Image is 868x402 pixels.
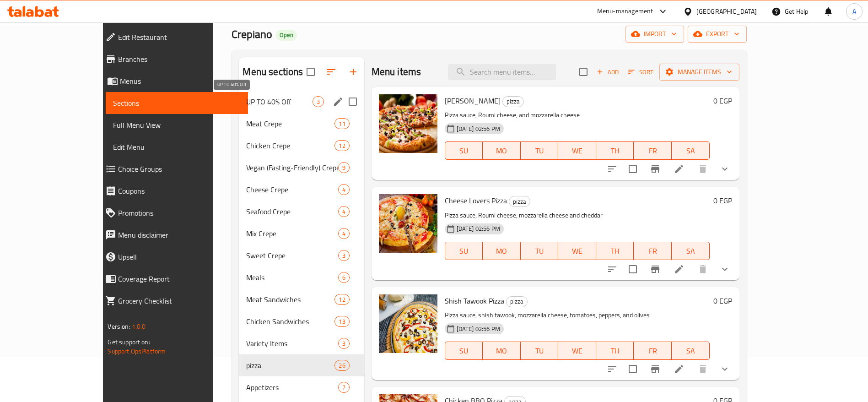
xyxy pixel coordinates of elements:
[113,98,241,109] span: Sections
[335,120,349,128] span: 11
[637,244,668,258] span: FR
[335,295,349,304] span: 12
[667,66,732,78] span: Manage items
[695,28,739,40] span: export
[338,162,350,173] div: items
[637,344,668,358] span: FR
[379,294,437,353] img: Shish Tawook Pizza
[448,64,556,80] input: search
[246,140,334,151] div: Chicken Crepe
[313,96,324,107] div: items
[644,358,666,380] button: Branch-specific-item
[692,258,714,280] button: delete
[339,163,349,172] span: 9
[696,6,757,16] div: [GEOGRAPHIC_DATA]
[338,184,350,195] div: items
[625,26,684,43] button: import
[524,144,555,158] span: TU
[644,158,666,180] button: Branch-specific-item
[445,310,710,321] p: Pizza sauce, shish tawook, mozzarella cheese, tomatoes, peppers, and olives
[601,158,623,180] button: sort-choices
[118,207,241,218] span: Promotions
[246,382,338,393] span: Appetizers
[338,382,350,393] div: items
[239,157,364,179] div: Vegan (Fasting-Friendly) Crepe9
[239,135,364,157] div: Chicken Crepe12
[483,342,521,360] button: MO
[98,290,248,312] a: Grocery Checklist
[445,194,507,207] span: Cheese Lovers Pizza
[118,163,241,174] span: Choice Groups
[239,354,364,376] div: pizza26
[521,141,559,160] button: TU
[246,272,338,283] span: Meals
[239,223,364,244] div: Mix Crepe4
[672,141,710,160] button: SA
[334,316,349,327] div: items
[506,296,528,307] div: pizza
[596,242,634,260] button: TH
[246,316,334,327] span: Chicken Sandwiches
[593,65,622,79] button: Add
[600,244,631,258] span: TH
[98,202,248,224] a: Promotions
[524,244,555,258] span: TU
[118,273,241,284] span: Coverage Report
[113,120,241,130] span: Full Menu View
[719,264,730,275] svg: Show Choices
[246,96,312,107] span: UP TO 40% Off
[622,65,659,79] span: Sort items
[675,344,706,358] span: SA
[507,296,527,307] span: pizza
[246,294,334,305] div: Meat Sandwiches
[713,294,732,307] h6: 0 EGP
[659,64,739,81] button: Manage items
[246,162,338,173] span: Vegan (Fasting-Friendly) Crepe
[449,144,479,158] span: SU
[246,228,338,239] div: Mix Crepe
[98,48,248,70] a: Branches
[339,207,349,216] span: 4
[674,364,685,375] a: Edit menu item
[597,6,653,17] div: Menu-management
[713,194,732,207] h6: 0 EGP
[672,342,710,360] button: SA
[118,185,241,196] span: Coupons
[98,268,248,290] a: Coverage Report
[558,141,596,160] button: WE
[106,114,248,136] a: Full Menu View
[339,185,349,194] span: 4
[445,210,710,221] p: Pizza sauce, Roumi cheese, mozzarella cheese and cheddar
[239,113,364,135] div: Meat Crepe11
[239,91,364,113] div: UP TO 40% Off3edit
[246,184,338,195] span: Cheese Crepe
[719,163,730,174] svg: Show Choices
[521,342,559,360] button: TU
[246,360,334,371] span: pizza
[331,95,345,109] button: edit
[98,246,248,268] a: Upsell
[623,260,642,279] span: Select to update
[628,67,653,77] span: Sort
[246,338,338,349] span: Variety Items
[338,338,350,349] div: items
[453,325,504,333] span: [DATE] 02:56 PM
[335,317,349,326] span: 13
[98,180,248,202] a: Coupons
[98,26,248,48] a: Edit Restaurant
[596,342,634,360] button: TH
[313,98,323,106] span: 3
[118,251,241,262] span: Upsell
[108,321,130,332] span: Version:
[276,31,297,39] span: Open
[339,339,349,348] span: 3
[674,163,685,174] a: Edit menu item
[675,244,706,258] span: SA
[601,358,623,380] button: sort-choices
[445,342,483,360] button: SU
[692,158,714,180] button: delete
[335,361,349,370] span: 26
[633,28,677,40] span: import
[338,206,350,217] div: items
